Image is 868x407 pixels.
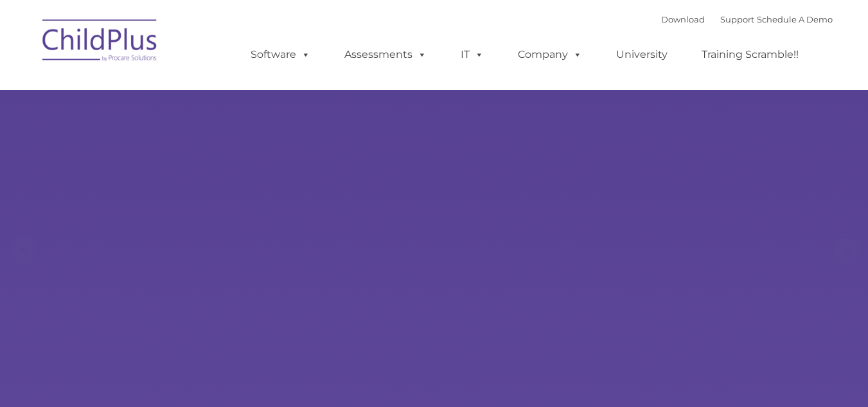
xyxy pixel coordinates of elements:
[661,14,833,24] font: |
[661,14,705,24] a: Download
[603,42,680,68] a: University
[332,42,439,68] a: Assessments
[448,42,497,68] a: IT
[505,42,595,68] a: Company
[36,10,164,75] img: ChildPlus by Procare Solutions
[238,42,323,68] a: Software
[720,14,754,24] a: Support
[757,14,833,24] a: Schedule A Demo
[689,42,811,68] a: Training Scramble!!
